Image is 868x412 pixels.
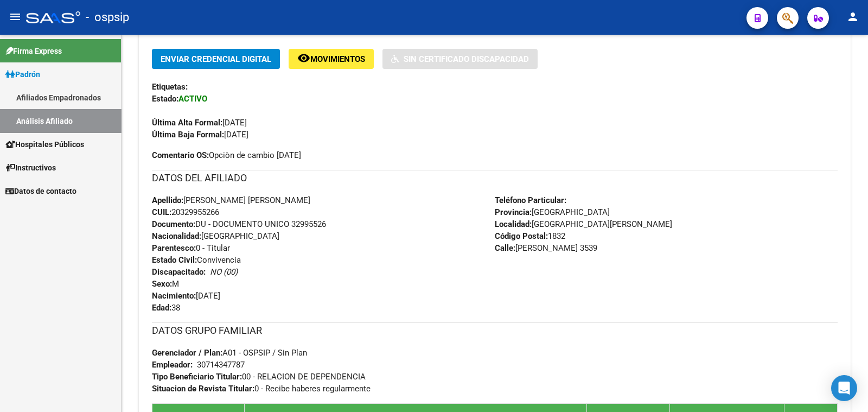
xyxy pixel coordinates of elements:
mat-icon: person [846,10,859,23]
mat-icon: menu [9,10,22,23]
strong: Teléfono Particular: [495,195,566,205]
span: [GEOGRAPHIC_DATA][PERSON_NAME] [495,219,672,229]
h3: DATOS GRUPO FAMILIAR [152,323,838,338]
div: Open Intercom Messenger [831,375,857,401]
strong: CUIL: [152,207,171,217]
button: Sin Certificado Discapacidad [382,49,538,69]
strong: Última Alta Formal: [152,118,222,128]
span: Sin Certificado Discapacidad [404,54,529,64]
strong: Nacimiento: [152,291,196,301]
span: Datos de contacto [5,185,76,197]
strong: Comentario OS: [152,150,209,160]
span: Padrón [5,68,40,80]
span: Hospitales Públicos [5,138,84,150]
span: 0 - Titular [152,243,230,253]
span: 00 - RELACION DE DEPENDENCIA [152,372,366,382]
mat-icon: remove_red_eye [297,52,310,65]
button: Movimientos [289,49,374,69]
strong: Provincia: [495,207,532,217]
strong: Última Baja Formal: [152,130,224,140]
span: Opciòn de cambio [DATE] [152,149,301,161]
strong: Sexo: [152,279,172,289]
span: [DATE] [152,291,220,301]
span: Enviar Credencial Digital [161,54,271,64]
strong: Documento: [152,219,195,229]
strong: Nacionalidad: [152,231,201,241]
h3: DATOS DEL AFILIADO [152,170,838,186]
strong: Localidad: [495,219,532,229]
span: Movimientos [310,54,365,64]
span: Convivencia [152,255,241,265]
span: [DATE] [152,118,247,128]
span: 20329955266 [152,207,219,217]
span: M [152,279,179,289]
strong: Estado Civil: [152,255,197,265]
strong: Código Postal: [495,231,548,241]
strong: Tipo Beneficiario Titular: [152,372,242,382]
strong: Etiquetas: [152,82,188,92]
span: 1832 [495,231,565,241]
strong: Apellido: [152,195,183,205]
strong: Situacion de Revista Titular: [152,384,254,394]
strong: Discapacitado: [152,267,206,277]
span: [PERSON_NAME] 3539 [495,243,597,253]
strong: Calle: [495,243,515,253]
span: [GEOGRAPHIC_DATA] [495,207,610,217]
span: Instructivos [5,162,56,174]
span: A01 - OSPSIP / Sin Plan [152,348,307,358]
span: Firma Express [5,45,62,57]
strong: Estado: [152,94,178,104]
span: DU - DOCUMENTO UNICO 32995526 [152,219,326,229]
button: Enviar Credencial Digital [152,49,280,69]
span: - ospsip [86,5,129,29]
strong: Gerenciador / Plan: [152,348,222,358]
strong: Empleador: [152,360,193,370]
strong: Parentesco: [152,243,196,253]
i: NO (00) [210,267,238,277]
span: 38 [152,303,180,313]
span: [GEOGRAPHIC_DATA] [152,231,279,241]
strong: Edad: [152,303,171,313]
span: [DATE] [152,130,248,140]
span: 0 - Recibe haberes regularmente [152,384,371,394]
strong: ACTIVO [178,94,207,104]
span: [PERSON_NAME] [PERSON_NAME] [152,195,310,205]
div: 30714347787 [197,359,245,371]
